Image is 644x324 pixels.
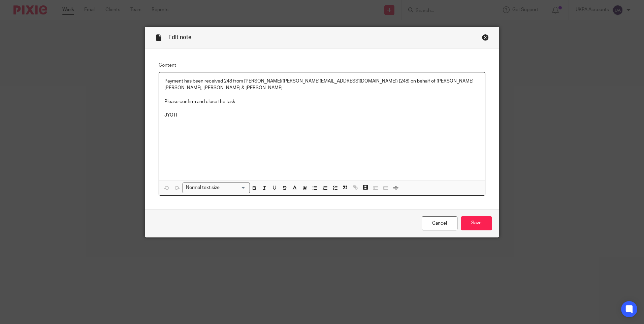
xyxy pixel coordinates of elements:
[164,98,480,105] p: Please confirm and close the task
[164,78,480,92] p: Payment has been received 248 from [PERSON_NAME]([PERSON_NAME][EMAIL_ADDRESS][DOMAIN_NAME]) (248)...
[168,35,191,40] span: Edit note
[159,62,485,69] label: Content
[222,184,246,191] input: Search for option
[183,183,250,193] div: Search for option
[482,34,489,41] div: Close this dialog window
[184,184,221,191] span: Normal text size
[422,216,457,231] a: Cancel
[164,112,480,119] p: JYOTI
[461,216,492,231] input: Save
